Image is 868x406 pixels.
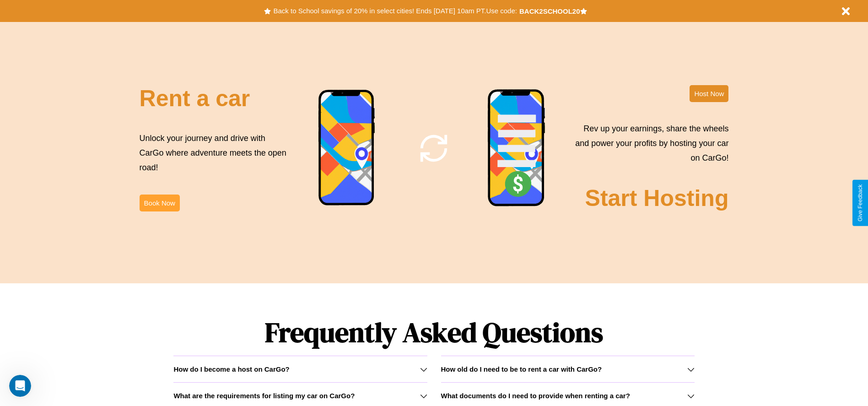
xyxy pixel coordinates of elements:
[487,89,546,208] img: phone
[519,7,580,15] b: BACK2SCHOOL20
[857,184,863,222] div: Give Feedback
[585,185,729,211] h2: Start Hosting
[140,85,250,112] h2: Rent a car
[690,85,728,102] button: Host Now
[140,195,180,211] button: Book Now
[9,375,31,397] iframe: Intercom live chat
[318,89,376,207] img: phone
[173,309,694,356] h1: Frequently Asked Questions
[570,121,728,166] p: Rev up your earnings, share the wheels and power your profits by hosting your car on CarGo!
[140,131,290,175] p: Unlock your journey and drive with CarGo where adventure meets the open road!
[173,365,289,373] h3: How do I become a host on CarGo?
[173,392,355,400] h3: What are the requirements for listing my car on CarGo?
[271,5,519,17] button: Back to School savings of 20% in select cities! Ends [DATE] 10am PT.Use code:
[441,365,602,373] h3: How old do I need to be to rent a car with CarGo?
[441,392,630,400] h3: What documents do I need to provide when renting a car?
